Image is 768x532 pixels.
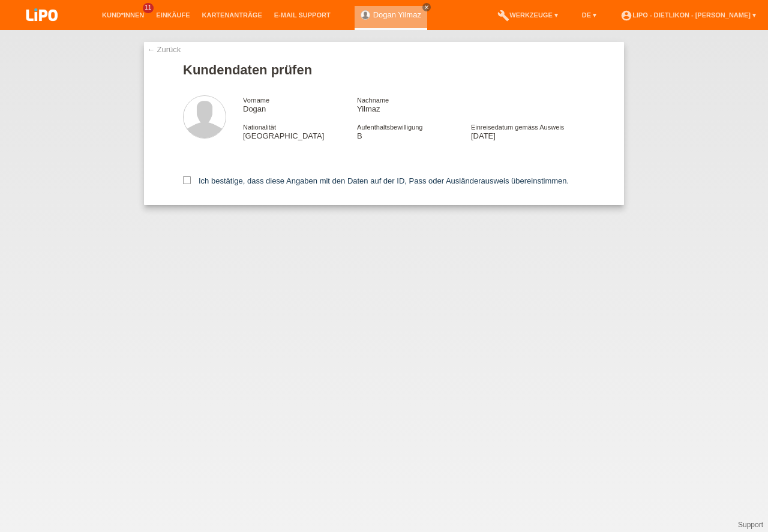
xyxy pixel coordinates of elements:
[150,11,196,19] a: Einkäufe
[614,11,762,19] a: account_circleLIPO - Dietlikon - [PERSON_NAME] ▾
[183,176,569,185] label: Ich bestätige, dass diese Angaben mit den Daten auf der ID, Pass oder Ausländerausweis übereinsti...
[422,3,431,11] a: close
[268,11,337,19] a: E-Mail Support
[424,4,430,10] i: close
[497,10,509,22] i: build
[243,97,269,104] span: Vorname
[738,521,763,529] a: Support
[143,3,154,13] span: 11
[243,124,276,131] span: Nationalität
[576,11,602,19] a: DE ▾
[357,97,389,104] span: Nachname
[357,122,471,140] div: B
[471,124,564,131] span: Einreisedatum gemäss Ausweis
[243,122,357,140] div: [GEOGRAPHIC_DATA]
[96,11,150,19] a: Kund*innen
[357,124,422,131] span: Aufenthaltsbewilligung
[183,62,585,77] h1: Kundendaten prüfen
[357,95,471,113] div: Yilmaz
[373,10,421,19] a: Dogan Yilmaz
[620,10,632,22] i: account_circle
[243,95,357,113] div: Dogan
[471,122,585,140] div: [DATE]
[147,45,181,54] a: ← Zurück
[12,25,72,34] a: LIPO pay
[196,11,268,19] a: Kartenanträge
[491,11,564,19] a: buildWerkzeuge ▾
